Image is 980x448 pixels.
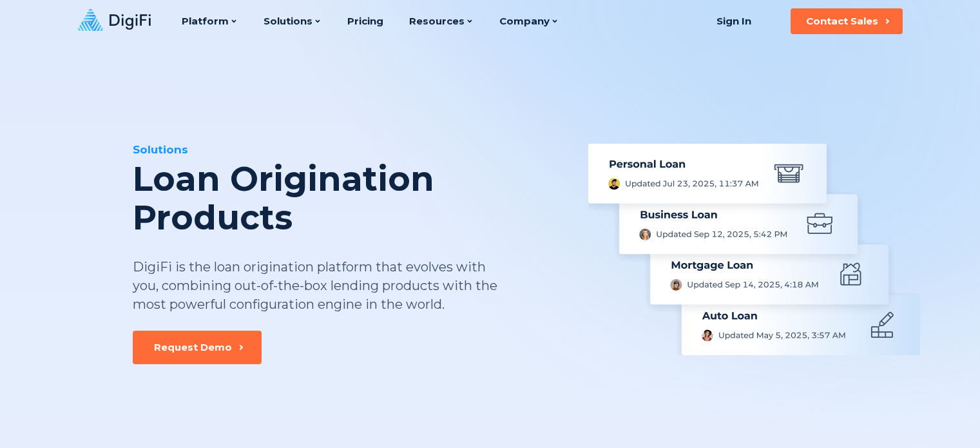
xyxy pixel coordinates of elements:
[701,8,767,34] a: Sign In
[806,15,878,28] div: Contact Sales
[133,142,566,157] div: Solutions
[791,8,903,34] button: Contact Sales
[133,331,262,364] button: Request Demo
[133,160,566,237] div: Loan Origination Products
[133,258,499,314] div: DigiFi is the loan origination platform that evolves with you, combining out-of-the-box lending p...
[154,341,232,354] div: Request Demo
